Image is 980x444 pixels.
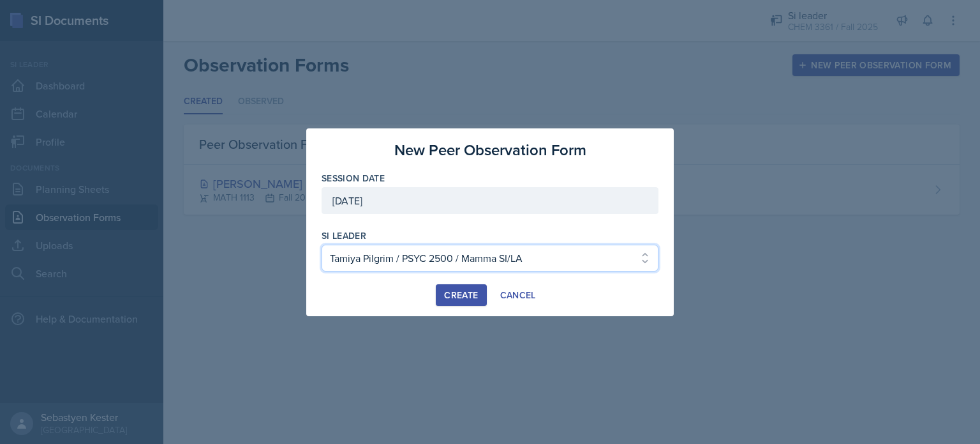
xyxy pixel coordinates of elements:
label: Session Date [322,172,385,185]
div: Create [444,290,478,300]
button: Cancel [492,284,544,306]
div: Cancel [500,290,536,300]
button: Create [436,284,486,306]
h3: New Peer Observation Form [394,139,586,162]
label: si leader [322,229,366,242]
